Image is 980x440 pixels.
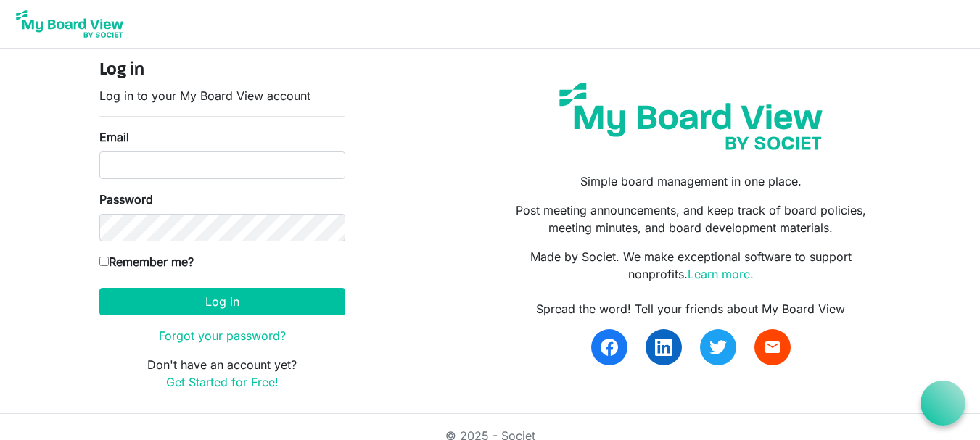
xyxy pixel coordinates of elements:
img: My Board View Logo [12,6,128,42]
input: Remember me? [99,257,109,266]
button: Log in [99,288,345,315]
label: Password [99,191,153,208]
h4: Log in [99,60,345,81]
a: email [754,329,791,365]
label: Remember me? [99,253,194,270]
img: linkedin.svg [655,339,672,356]
p: Simple board management in one place. [501,173,881,190]
label: Email [99,128,129,146]
a: Learn more. [688,267,754,281]
img: facebook.svg [601,339,618,356]
p: Don't have an account yet? [99,356,345,391]
a: Get Started for Free! [166,375,279,389]
p: Log in to your My Board View account [99,87,345,104]
span: email [764,339,781,356]
img: my-board-view-societ.svg [548,72,833,161]
img: twitter.svg [709,339,727,356]
a: Forgot your password? [159,328,286,343]
p: Made by Societ. We make exceptional software to support nonprofits. [501,248,881,283]
p: Post meeting announcements, and keep track of board policies, meeting minutes, and board developm... [501,202,881,236]
div: Spread the word! Tell your friends about My Board View [501,300,881,317]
